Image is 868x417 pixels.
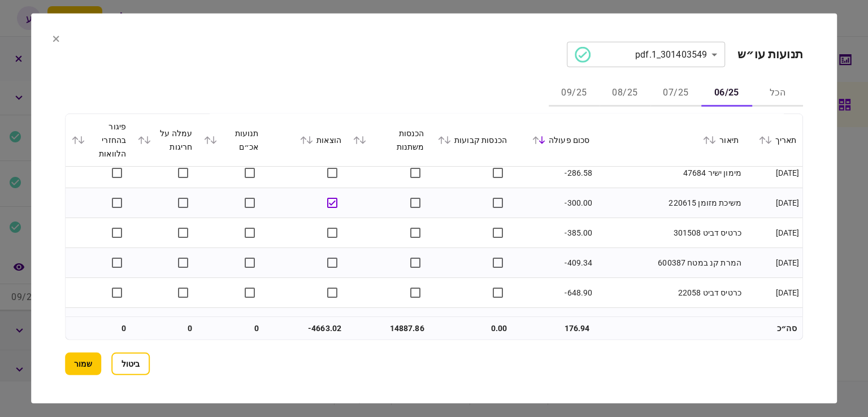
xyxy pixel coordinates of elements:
[513,188,595,218] td: -300.00
[204,127,259,154] div: תנועות אכ״ם
[701,80,752,107] button: 06/25
[596,218,745,248] td: כרטיס דביט 301508
[596,188,745,218] td: משיכת מזומן 220615
[575,46,707,62] div: 301403549_1.pdf
[436,133,507,147] div: הכנסות קבועות
[353,127,424,154] div: הכנסות משתנות
[744,278,802,308] td: [DATE]
[66,317,132,340] td: 0
[513,308,595,338] td: -724.17
[744,308,802,338] td: [DATE]
[744,218,802,248] td: [DATE]
[513,218,595,248] td: -385.00
[137,127,192,154] div: עמלה על חריגות
[596,308,745,338] td: ל.מאסטרקרד (יש) 6647
[518,133,589,147] div: סכום פעולה
[132,317,198,340] td: 0
[430,317,513,340] td: 0.00
[596,158,745,188] td: מימון ישיר 47684
[596,248,745,278] td: המרת קנ במטח 600387
[198,317,264,340] td: 0
[513,317,595,340] td: 176.94
[752,80,803,107] button: הכל
[71,120,126,160] div: פיגור בהחזרי הלוואות
[737,47,802,62] h2: תנועות עו״ש
[744,248,802,278] td: [DATE]
[744,158,802,188] td: [DATE]
[264,317,347,340] td: -4663.02
[270,133,341,147] div: הוצאות
[601,133,739,147] div: תיאור
[600,80,650,107] button: 08/25
[65,353,101,375] button: שמור
[513,158,595,188] td: -286.58
[111,353,150,375] button: ביטול
[347,317,429,340] td: 14887.86
[750,133,797,147] div: תאריך
[744,188,802,218] td: [DATE]
[513,248,595,278] td: -409.34
[549,80,600,107] button: 09/25
[650,80,701,107] button: 07/25
[513,278,595,308] td: -648.90
[596,278,745,308] td: כרטיס דביט 22058
[744,317,802,340] td: סה״כ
